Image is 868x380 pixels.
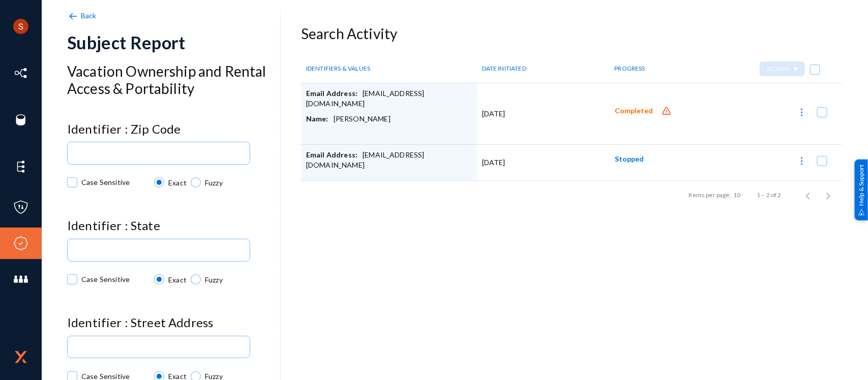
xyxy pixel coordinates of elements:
button: Stopped [607,150,652,168]
span: Case Sensitive [81,175,130,190]
td: [DATE] [477,145,602,181]
span: Back [81,11,97,20]
h3: Vacation Ownership and Rental Access & Portability [67,63,280,97]
div: [EMAIL_ADDRESS][DOMAIN_NAME] [306,150,472,175]
span: Fuzzy [201,274,223,285]
div: [EMAIL_ADDRESS][DOMAIN_NAME] [306,88,472,114]
img: icon-inventory.svg [13,66,28,81]
img: icon-elements.svg [13,159,28,174]
img: icon-policies.svg [13,200,28,215]
img: icon-sources.svg [13,112,28,128]
th: DATE INITIATED [477,55,602,83]
h4: Identifier : Street Address [67,315,280,330]
span: Email Address: [306,89,357,98]
button: Completed [607,101,662,120]
h3: Search Activity [301,25,843,43]
div: Subject Report [67,32,280,53]
button: Next page [818,185,839,205]
div: 10 [733,191,740,200]
span: Name: [306,114,328,123]
td: [DATE] [477,83,602,145]
div: [PERSON_NAME] [306,114,472,139]
span: Exact [164,177,187,188]
img: icon-compliance.svg [13,236,28,251]
span: Case Sensitive [81,272,130,287]
h4: Identifier : State [67,218,280,233]
th: PROGRESS [602,55,707,83]
img: ACg8ocLCHWB70YVmYJSZIkanuWRMiAOKj9BOxslbKTvretzi-06qRA=s96-c [13,19,28,34]
img: icon-members.svg [13,272,28,287]
button: Previous page [798,185,818,205]
img: back-arrow.svg [67,11,78,22]
span: Completed [615,107,653,115]
img: help_support.svg [858,209,865,215]
div: Help & Support [855,160,868,220]
img: icon-more.svg [797,156,807,166]
div: 1 – 2 of 2 [757,191,782,200]
th: IDENTIFIERS & VALUES [301,55,477,83]
a: Back [67,11,99,20]
span: Exact [164,274,187,285]
div: Items per page: [689,191,731,200]
span: Email Address: [306,150,357,159]
img: icon-alert.svg [662,106,672,116]
img: icon-more.svg [797,107,807,117]
span: Fuzzy [201,177,223,188]
span: Stopped [615,154,644,163]
h4: Identifier : Zip Code [67,122,280,137]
